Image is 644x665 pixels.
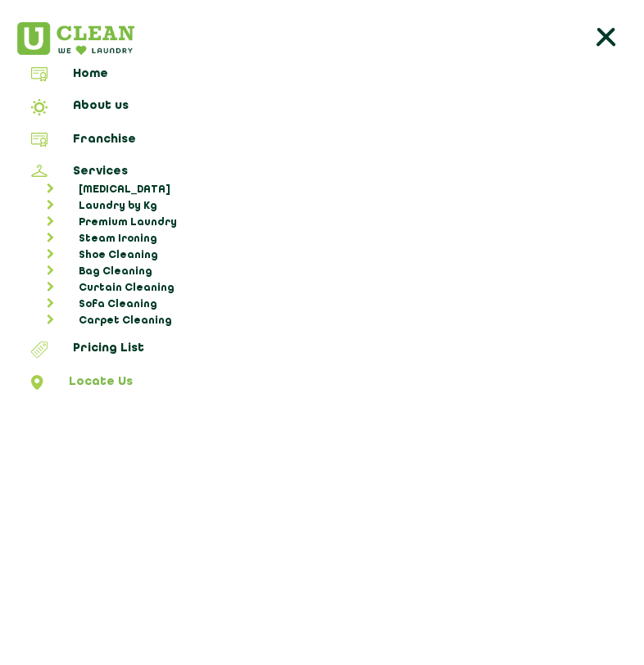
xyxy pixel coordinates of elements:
img: UClean Laundry and Dry Cleaning [6,22,134,55]
a: Locate Us [6,375,638,395]
a: Carpet Cleaning [22,313,638,329]
a: [MEDICAL_DATA] [22,182,638,198]
a: Steam Ironing [22,231,638,247]
a: Home [6,67,638,87]
a: Curtain Cleaning [22,280,638,296]
a: Pricing List [6,342,638,363]
a: Laundry by Kg [22,198,638,215]
a: About us [6,99,638,120]
a: Franchise [6,133,638,152]
a: Premium Laundry [22,215,638,231]
a: Bag Cleaning [22,264,638,280]
a: Services [6,165,638,182]
a: Sofa Cleaning [22,296,638,313]
a: Shoe Cleaning [22,247,638,264]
